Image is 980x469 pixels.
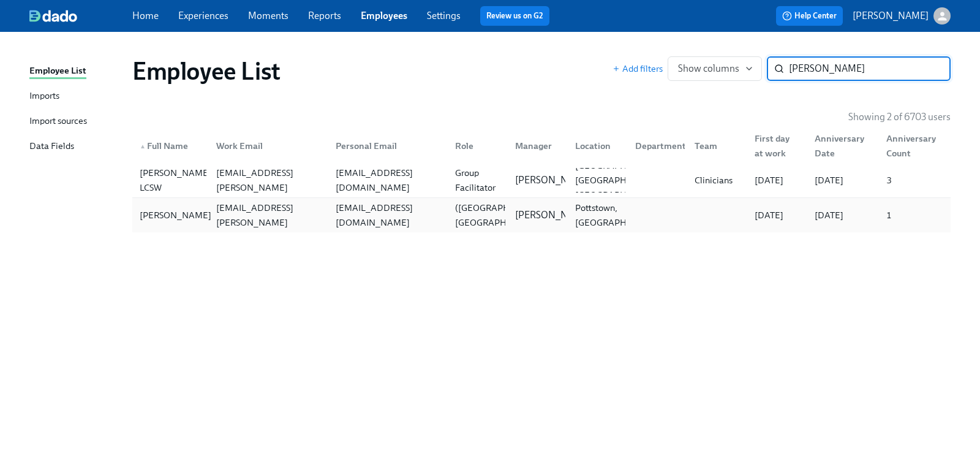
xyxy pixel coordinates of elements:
[625,134,685,158] div: Department
[29,10,77,22] img: dado
[810,173,876,188] div: [DATE]
[29,89,59,104] div: Imports
[565,134,625,158] div: Location
[505,134,565,158] div: Manager
[570,158,670,202] div: [GEOGRAPHIC_DATA] [GEOGRAPHIC_DATA] [GEOGRAPHIC_DATA]
[450,166,505,195] div: Group Facilitator
[132,198,951,232] a: [PERSON_NAME][PERSON_NAME][EMAIL_ADDRESS][PERSON_NAME][DOMAIN_NAME][EMAIL_ADDRESS][DOMAIN_NAME]Ou...
[630,139,691,153] div: Department
[570,200,670,230] div: Pottstown, [GEOGRAPHIC_DATA]
[29,139,74,154] div: Data Fields
[29,89,123,104] a: Imports
[206,134,326,158] div: Work Email
[570,139,625,153] div: Location
[805,134,876,158] div: Anniversary Date
[140,143,146,150] span: ▲
[745,134,805,158] div: First day at work
[450,139,505,153] div: Role
[331,200,445,230] div: [EMAIL_ADDRESS][DOMAIN_NAME]
[876,134,948,158] div: Anniversary Count
[135,166,219,195] div: [PERSON_NAME], LCSW
[480,6,549,26] button: Review us on G2
[678,63,752,75] span: Show columns
[211,151,326,210] div: [PERSON_NAME][EMAIL_ADDRESS][PERSON_NAME][DOMAIN_NAME]
[211,139,326,153] div: Work Email
[29,10,132,22] a: dado
[782,10,837,22] span: Help Center
[29,114,123,129] a: Import sources
[135,208,216,223] div: [PERSON_NAME]
[29,139,123,154] a: Data Fields
[486,10,543,22] a: Review us on G2
[248,10,288,21] a: Moments
[881,131,948,161] div: Anniversary Count
[331,166,445,195] div: [EMAIL_ADDRESS][DOMAIN_NAME]
[135,134,206,158] div: ▲Full Name
[178,10,228,21] a: Experiences
[450,186,556,245] div: Outreach Manager ([GEOGRAPHIC_DATA], [GEOGRAPHIC_DATA] / [GEOGRAPHIC_DATA])
[211,186,326,245] div: [PERSON_NAME][EMAIL_ADDRESS][PERSON_NAME][DOMAIN_NAME]
[776,6,843,26] button: Help Center
[308,10,341,21] a: Reports
[326,134,445,158] div: Personal Email
[29,114,87,129] div: Import sources
[750,131,805,161] div: First day at work
[685,134,745,158] div: Team
[690,173,745,188] div: Clinicians
[690,139,745,153] div: Team
[361,10,407,21] a: Employees
[132,163,951,198] a: [PERSON_NAME], LCSW[PERSON_NAME][EMAIL_ADDRESS][PERSON_NAME][DOMAIN_NAME][EMAIL_ADDRESS][DOMAIN_N...
[668,56,762,81] button: Show columns
[132,56,281,86] h1: Employee List
[810,131,876,161] div: Anniversary Date
[750,208,805,223] div: [DATE]
[881,173,948,188] div: 3
[848,110,951,124] p: Showing 2 of 6703 users
[132,10,159,21] a: Home
[853,7,951,25] button: [PERSON_NAME]
[29,64,123,79] a: Employee List
[29,64,86,79] div: Employee List
[515,208,591,222] p: [PERSON_NAME]
[510,139,565,153] div: Manager
[853,9,929,23] p: [PERSON_NAME]
[789,56,951,81] input: Search by name
[135,139,206,153] div: Full Name
[612,63,663,75] button: Add filters
[750,173,805,188] div: [DATE]
[881,208,948,223] div: 1
[132,163,951,197] div: [PERSON_NAME], LCSW[PERSON_NAME][EMAIL_ADDRESS][PERSON_NAME][DOMAIN_NAME][EMAIL_ADDRESS][DOMAIN_N...
[331,139,445,153] div: Personal Email
[810,208,876,223] div: [DATE]
[445,134,505,158] div: Role
[427,10,461,21] a: Settings
[515,173,591,187] p: [PERSON_NAME]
